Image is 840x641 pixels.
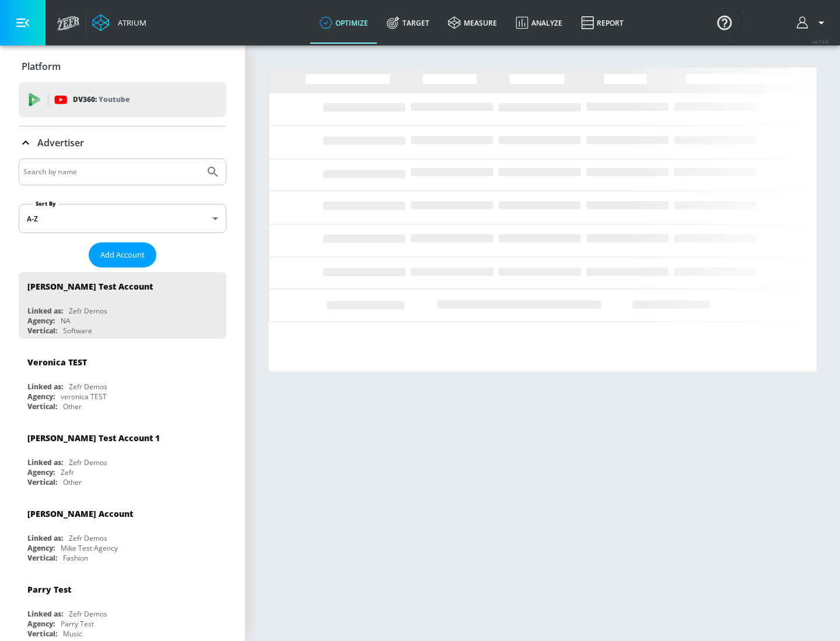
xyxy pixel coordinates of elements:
[572,2,633,44] a: Report
[69,306,107,316] div: Zefr Demos
[61,467,74,477] div: Zefr
[69,609,107,619] div: Zefr Demos
[19,272,226,339] div: [PERSON_NAME] Test AccountLinked as:Zefr DemosAgency:NAVertical:Software
[19,348,226,414] div: Veronica TESTLinked as:Zefr DemosAgency:veronica TESTVertical:Other
[19,499,226,566] div: [PERSON_NAME] AccountLinked as:Zefr DemosAgency:Mike Test AgencyVertical:Fashion
[99,93,129,105] p: Youtube
[812,38,828,45] span: v 4.19.0
[19,126,226,159] div: Advertiser
[27,467,55,477] div: Agency:
[100,248,145,262] span: Add Account
[27,584,71,595] div: Parry Test
[63,477,82,487] div: Other
[506,2,572,44] a: Analyze
[27,477,57,487] div: Vertical:
[61,619,94,629] div: Parry Test
[63,401,82,411] div: Other
[63,629,82,639] div: Music
[27,281,153,292] div: [PERSON_NAME] Test Account
[27,619,55,629] div: Agency:
[22,60,61,73] p: Platform
[23,164,200,179] input: Search by name
[19,50,226,83] div: Platform
[89,242,156,267] button: Add Account
[27,432,160,443] div: [PERSON_NAME] Test Account 1
[69,457,107,467] div: Zefr Demos
[439,2,506,44] a: measure
[27,401,57,411] div: Vertical:
[27,508,133,519] div: [PERSON_NAME] Account
[73,93,129,106] p: DV360:
[27,382,63,392] div: Linked as:
[61,543,118,553] div: Mike Test Agency
[377,2,439,44] a: Target
[37,136,84,149] p: Advertiser
[27,326,57,336] div: Vertical:
[27,316,55,326] div: Agency:
[27,457,63,467] div: Linked as:
[19,204,226,233] div: A-Z
[113,17,146,28] div: Atrium
[63,326,92,336] div: Software
[19,424,226,490] div: [PERSON_NAME] Test Account 1Linked as:Zefr DemosAgency:ZefrVertical:Other
[19,82,226,117] div: DV360: Youtube
[27,543,55,553] div: Agency:
[27,533,63,543] div: Linked as:
[27,629,57,639] div: Vertical:
[27,357,87,368] div: Veronica TEST
[69,533,107,543] div: Zefr Demos
[61,392,107,401] div: veronica TEST
[708,6,741,38] button: Open Resource Center
[27,306,63,316] div: Linked as:
[63,553,88,563] div: Fashion
[27,553,57,563] div: Vertical:
[27,609,63,619] div: Linked as:
[92,14,146,31] a: Atrium
[61,316,71,326] div: NA
[33,200,58,207] label: Sort By
[69,382,107,392] div: Zefr Demos
[310,2,377,44] a: optimize
[27,392,55,401] div: Agency:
